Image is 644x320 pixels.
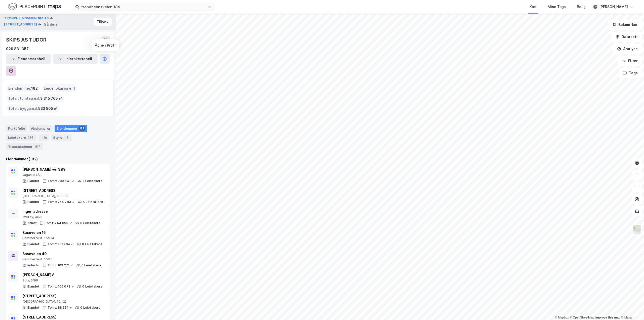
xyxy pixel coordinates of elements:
[548,4,566,10] div: Mine Tags
[48,306,72,310] div: Tomt: 88 351 ㎡
[6,143,43,150] div: Transaksjoner
[608,20,642,30] button: Bokmerker
[42,84,77,92] div: Leide lokasjoner :
[22,173,103,177] div: Vågan, 54/29
[22,188,103,194] div: [STREET_ADDRESS]
[82,263,102,267] div: 0 Leietakere
[29,125,53,132] div: Aksjonærer
[45,221,72,225] div: Tomt: 244 095 ㎡
[27,135,34,140] div: 295
[22,236,102,240] div: Hammerfest, 15/174
[613,44,642,54] button: Analyse
[22,278,103,282] div: Sola, 5/96
[38,105,57,112] span: 532 505 ㎡
[27,179,39,183] div: Blandet
[80,221,100,225] div: 0 Leietakere
[40,95,62,101] span: 3 315 765 ㎡
[619,68,642,78] button: Tags
[6,156,110,162] div: Eiendommer (182)
[6,94,64,102] div: Totalt tomteareal :
[65,135,70,140] div: 3
[22,293,101,299] div: [STREET_ADDRESS]
[48,179,74,183] div: Tomt: 700 541 ㎡
[595,316,620,319] a: Improve this map
[83,179,102,183] div: 2 Leietakere
[6,125,27,132] div: Portefølje
[619,296,644,320] iframe: Chat Widget
[82,285,102,289] div: 0 Leietakere
[27,306,39,310] div: Blandet
[22,230,102,236] div: Baseveien 15
[79,3,208,11] input: Søk på adresse, matrikkel, gårdeiere, leietakere eller personer
[530,4,537,10] div: Kart
[22,257,102,261] div: Hammerfest, 15/26
[6,54,51,64] button: Eiendomstabell
[22,300,101,304] div: [GEOGRAPHIC_DATA], 10/122
[22,166,103,172] div: [PERSON_NAME] vei 389
[44,21,59,27] div: Gårdeier
[78,126,85,131] div: 182
[619,296,644,320] div: Kontrollprogram for chat
[27,221,37,225] div: Annet
[82,242,102,246] div: 0 Leietakere
[31,85,38,91] span: 182
[38,134,49,141] div: Info
[74,85,75,91] span: 1
[94,18,112,26] button: Tilbake
[22,215,100,219] div: Averøy, 48/3
[6,46,29,52] div: 929 831 357
[22,208,100,215] div: Ingen adresse
[80,306,100,310] div: 0 Leietakere
[48,285,74,289] div: Tomt: 106 078 ㎡
[22,272,103,278] div: [PERSON_NAME] 8
[599,4,628,10] div: [PERSON_NAME]
[577,4,586,10] div: Bolig
[6,84,40,92] div: Eiendommer :
[632,225,642,234] img: Z
[4,22,38,27] button: [STREET_ADDRESS]
[48,200,75,204] div: Tomt: 254 783 ㎡
[53,54,98,64] button: Leietakertabell
[48,263,73,267] div: Tomt: 109 271 ㎡
[48,242,74,246] div: Tomt: 132 204 ㎡
[55,125,87,132] div: Eiendommer
[27,200,39,204] div: Blandet
[51,134,72,141] div: Styret
[6,104,59,113] div: Totalt byggareal :
[22,194,103,198] div: [GEOGRAPHIC_DATA], 10/953
[33,144,41,149] div: 1117
[8,2,61,11] img: logo.f888ab2527a4732fd821a326f86c7f29.svg
[4,16,50,21] button: TRONDHEIMSVEIEN 184 AS
[611,32,642,42] button: Datasett
[83,200,103,204] div: 6 Leietakere
[27,242,39,246] div: Blandet
[6,134,36,141] div: Leietakere
[570,316,594,319] a: OpenStreetMap
[555,316,569,319] a: Mapbox
[618,56,642,66] button: Filter
[27,285,39,289] div: Blandet
[27,263,39,267] div: Industri
[22,251,102,257] div: Baseveien 40
[6,36,48,44] div: SKIPS AS TUDOR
